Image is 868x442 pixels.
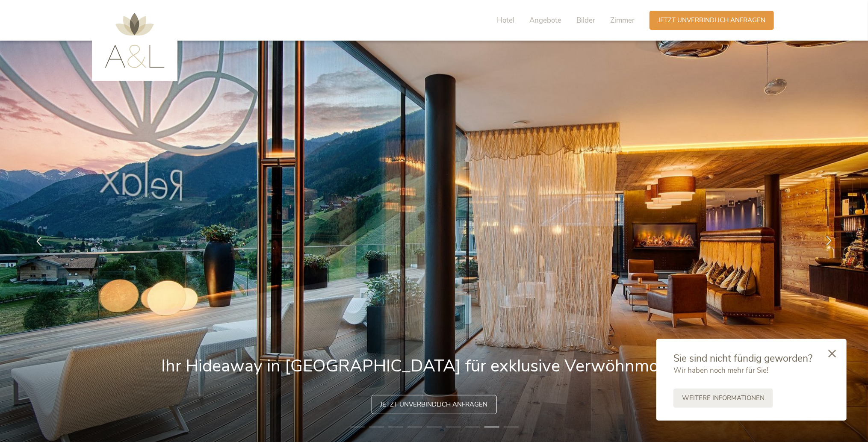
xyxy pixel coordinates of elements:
img: AMONTI & LUNARIS Wellnessresort [105,13,165,68]
a: Weitere Informationen [673,389,773,408]
span: Zimmer [610,15,635,25]
span: Weitere Informationen [682,394,765,403]
span: Wir haben noch mehr für Sie! [673,365,768,375]
span: Bilder [576,15,595,25]
span: Sie sind nicht fündig geworden? [673,352,812,365]
span: Angebote [529,15,561,25]
span: Jetzt unverbindlich anfragen [658,16,765,25]
span: Hotel [497,15,514,25]
span: Jetzt unverbindlich anfragen [381,400,488,409]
